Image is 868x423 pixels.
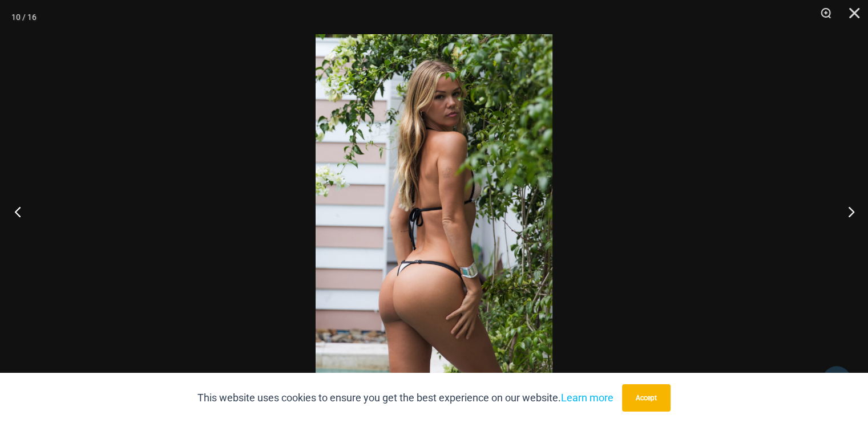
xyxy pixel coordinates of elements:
p: This website uses cookies to ensure you get the best experience on our website. [197,389,613,406]
button: Accept [622,384,671,412]
img: Trade Winds IvoryInk 317 Top 469 Thong 03 [316,34,552,389]
a: Learn more [561,392,613,404]
div: 10 / 16 [11,9,37,26]
button: Next [825,183,868,240]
